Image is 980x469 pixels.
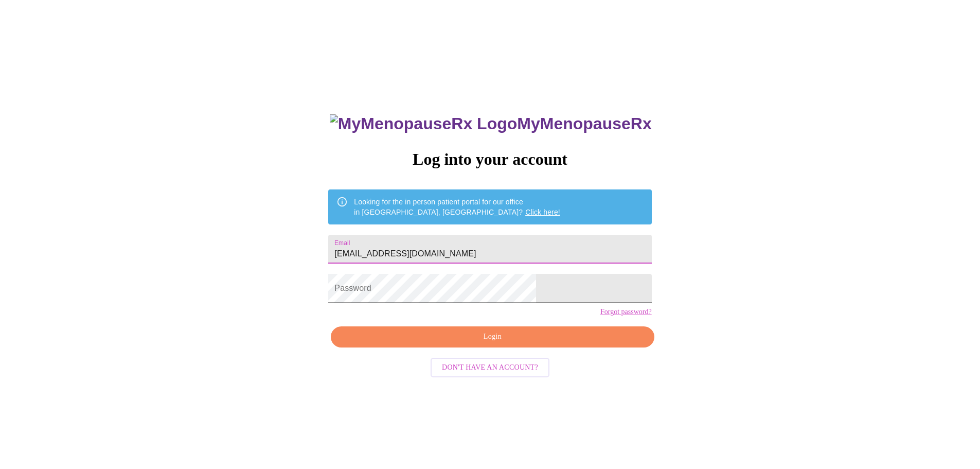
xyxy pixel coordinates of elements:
[525,208,560,216] a: Click here!
[328,150,651,169] h3: Log into your account
[428,362,552,371] a: Don't have an account?
[330,114,652,133] h3: MyMenopauseRx
[354,193,560,221] div: Looking for the in person patient portal for our office in [GEOGRAPHIC_DATA], [GEOGRAPHIC_DATA]?
[330,114,517,133] img: MyMenopauseRx Logo
[343,331,642,343] span: Login
[431,358,549,378] button: Don't have an account?
[442,361,538,374] span: Don't have an account?
[600,308,652,316] a: Forgot password?
[331,326,654,348] button: Login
